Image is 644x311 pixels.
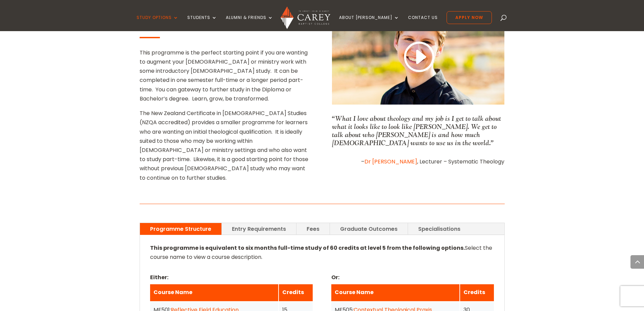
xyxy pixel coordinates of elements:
a: Programme Structure [140,223,221,235]
strong: This programme is equivalent to six months full-time study of 60 credits at level 5 from the foll... [150,244,465,252]
a: Alumni & Friends [226,15,273,31]
a: Graduate Outcomes [330,223,408,235]
div: Credits [282,288,309,297]
a: Entry Requirements [222,223,296,235]
a: Dr [PERSON_NAME] [364,158,417,165]
p: Or: [331,273,494,282]
div: Course Name [153,288,275,297]
img: Carey Baptist College [281,6,330,29]
a: Study Options [137,15,178,31]
p: “What I love about theology and my job is I get to talk about what it looks like to look like [PE... [332,114,504,147]
span: Select the course name to view a course description. [150,244,492,261]
a: Fees [296,223,330,235]
a: Contact Us [408,15,438,31]
a: Students [187,15,217,31]
p: – , Lecturer – Systematic Theology [332,157,504,166]
p: Either: [150,273,313,282]
div: Credits [463,288,491,297]
p: The New Zealand Certificate in [DEMOGRAPHIC_DATA] Studies (NZQA accredited) provides a smaller pr... [140,109,312,182]
p: This programme is the perfect starting point if you are wanting to augment your [DEMOGRAPHIC_DATA... [140,48,312,109]
a: Apply Now [447,11,492,24]
a: About [PERSON_NAME] [339,15,399,31]
div: Course Name [335,288,456,297]
a: Specialisations [408,223,471,235]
